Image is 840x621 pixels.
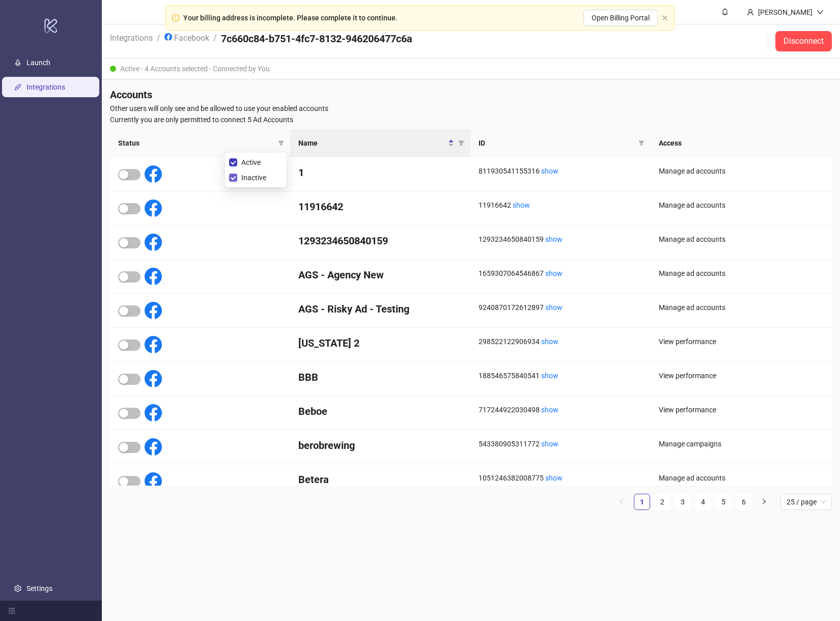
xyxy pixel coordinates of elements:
a: show [541,440,558,448]
button: Disconnect [775,31,832,51]
div: View performance [659,336,824,347]
span: right [761,498,767,504]
div: View performance [659,370,824,381]
div: Manage ad accounts [659,200,824,211]
a: 2 [655,494,670,510]
div: 717244922030498 [479,404,642,415]
h4: 7c660c84-b751-4fc7-8132-946206477c6a [221,32,412,46]
div: 11916642 [479,200,642,211]
li: Previous Page [613,494,630,510]
h4: AGS - Agency New [298,268,462,282]
span: Other users will only see and be allowed to use your enabled accounts [110,103,832,114]
a: Integrations [26,83,65,91]
div: Page Size [780,494,832,510]
a: Settings [26,584,52,592]
div: 1051246382008775 [479,472,642,484]
span: Inactive [237,172,270,183]
li: 3 [675,494,691,510]
a: 1 [634,494,650,510]
button: Open Billing Portal [583,10,658,26]
a: show [545,474,563,482]
a: 6 [736,494,751,510]
span: filter [638,140,645,146]
a: Integrations [108,32,155,43]
button: right [756,494,772,510]
div: Active - 4 Accounts selected - Connected by You [102,59,840,79]
div: Manage ad accounts [659,268,824,279]
a: 5 [716,494,731,510]
h4: [US_STATE] 2 [298,336,462,350]
span: filter [458,140,464,146]
th: Access [651,129,832,157]
div: 1293234650840159 [479,234,642,245]
li: 6 [736,494,752,510]
h4: 11916642 [298,200,462,214]
div: 9240870172612897 [479,302,642,313]
div: 188546575840541 [479,370,642,381]
h4: AGS - Risky Ad - Testing [298,302,462,316]
a: show [545,269,563,277]
span: 25 / page [787,494,826,510]
li: / [213,32,217,51]
span: Disconnect [783,37,824,46]
li: 1 [634,494,650,510]
th: Name [290,129,470,157]
span: down [817,9,824,16]
a: show [545,235,563,243]
span: ID [479,137,634,149]
span: user [747,9,754,16]
span: Active [237,157,265,168]
span: filter [456,135,466,151]
h4: BBB [298,370,462,384]
li: 4 [695,494,711,510]
a: show [545,303,563,312]
div: Manage ad accounts [659,472,824,484]
button: close [662,15,668,21]
button: left [613,494,630,510]
div: 811930541155316 [479,165,642,177]
span: exclamation-circle [172,14,179,21]
div: Manage ad accounts [659,302,824,313]
span: close [662,15,668,21]
div: Your billing address is incomplete. Please complete it to continue. [183,12,398,23]
a: Launch [26,59,50,67]
div: Manage ad accounts [659,234,824,245]
span: filter [278,140,284,146]
li: 2 [654,494,670,510]
span: Status [118,137,274,149]
a: 3 [675,494,690,510]
li: 5 [715,494,732,510]
span: Open Billing Portal [592,14,650,22]
li: Next Page [756,494,772,510]
a: show [541,337,558,346]
div: View performance [659,404,824,415]
h4: Beboe [298,404,462,418]
span: menu-fold [8,607,15,614]
a: show [541,167,558,175]
h4: berobrewing [298,438,462,453]
h4: 1293234650840159 [298,234,462,248]
a: show [541,406,558,414]
div: [PERSON_NAME] [754,7,817,18]
h4: 1 [298,165,462,180]
div: 298522122906934 [479,336,642,347]
div: Manage ad accounts [659,165,824,177]
span: bell [721,8,729,15]
a: show [513,201,530,209]
h4: Betera [298,472,462,487]
h4: Accounts [110,88,832,102]
div: Manage campaigns [659,438,824,449]
span: left [619,498,625,504]
li: / [157,32,160,51]
span: filter [636,135,647,151]
a: 4 [695,494,711,510]
span: filter [276,135,286,151]
a: Facebook [162,32,211,43]
span: Name [298,137,446,149]
div: 1659307064546867 [479,268,642,279]
span: Currently you are only permitted to connect 5 Ad Accounts [110,114,832,125]
div: 543380905311772 [479,438,642,449]
a: show [541,372,558,380]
